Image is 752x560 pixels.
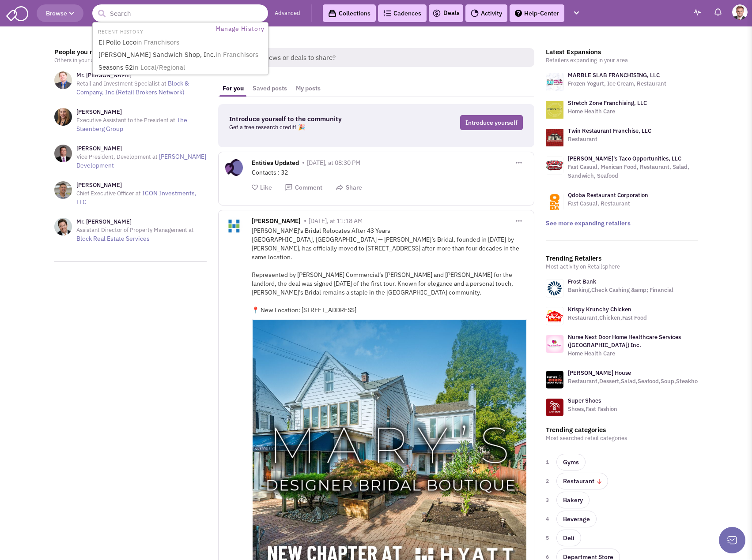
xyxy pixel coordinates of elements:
h3: Trending categories [546,426,698,434]
a: See more expanding retailers [546,219,631,227]
p: Most searched retail categories [546,434,698,443]
h3: Introduce yourself to the community [229,115,396,123]
a: Restaurant [556,473,608,489]
span: 5 [546,534,551,542]
p: Restaurant,Dessert,Salad,Seafood,Soup,Steakhouse [568,377,707,386]
a: Qdoba Restaurant Corporation [568,191,648,199]
a: Saved posts [248,80,291,97]
a: My posts [291,80,325,97]
span: Retail and Investment Specialist at [76,80,166,87]
img: logo [546,193,563,211]
p: Fast Casual, Restaurant [568,199,648,208]
span: Assistant Director of Property Management at [76,226,194,234]
img: icon-collection-lavender-black.svg [328,9,336,18]
button: Like [252,183,272,192]
span: Executive Assistant to the President at [76,116,175,124]
p: Home Health Care [568,107,647,116]
div: Contacts : 32 [252,168,527,177]
a: [PERSON_NAME] Sandwich Shop, Inc.in Franchisors [96,49,267,61]
a: ICON Investments, LLC [76,189,197,206]
h3: [PERSON_NAME] [76,145,207,153]
button: Comment [285,183,322,192]
input: Search [92,4,268,22]
p: Most activity on Retailsphere [546,262,698,271]
a: Cadences [378,4,427,22]
span: Retail news or deals to share? [239,48,534,67]
a: Super Shoes [568,397,601,404]
p: Restaurant,Chicken,Fast Food [568,314,647,322]
a: Beverage [556,511,597,527]
button: Share [336,183,362,192]
p: Fast Casual, Mexican Food, Restaurant, Salad, Sandwich, Seafood [568,163,698,180]
a: For you [218,80,248,97]
img: SmartAdmin [6,4,28,21]
span: 3 [546,496,551,504]
p: Retailers expanding in your area [546,56,698,65]
span: Like [260,183,272,191]
p: Restaurant [568,135,651,144]
span: in Franchisors [136,38,179,46]
a: Blake Bogenrief [732,4,748,20]
p: Others in your area to connect with [54,56,207,65]
a: Stretch Zone Franchising, LLC [568,99,647,107]
div: [PERSON_NAME]’s Bridal Relocates After 43 Years [GEOGRAPHIC_DATA], [GEOGRAPHIC_DATA] — [PERSON_NA... [252,226,527,314]
a: Deli [556,530,581,546]
p: Get a free research credit! 🎉 [229,123,396,132]
img: www.krispykrunchy.com [546,307,563,325]
a: Activity [465,4,507,22]
h3: [PERSON_NAME] [76,108,207,116]
span: [DATE], at 11:18 AM [309,217,363,225]
a: Twin Restaurant Franchise, LLC [568,127,651,134]
img: help.png [515,10,522,17]
a: Collections [323,4,376,22]
span: [DATE], at 08:30 PM [307,159,360,167]
h3: People you may know [54,48,207,56]
span: 2 [546,477,551,485]
a: Block Real Estate Services [76,235,150,243]
h3: Trending Retailers [546,254,698,262]
a: MARBLE SLAB FRANCHISING, LLC [568,71,660,79]
a: Manage History [213,23,267,34]
img: Cadences_logo.png [383,10,391,16]
a: The Staenberg Group [76,116,187,133]
a: Bakery [556,492,590,508]
span: in Local/Regional [133,63,185,71]
a: Block & Company, Inc (Retail Brokers Network) [76,79,189,96]
a: [PERSON_NAME]'s Taco Opportunities, LLC [568,155,681,162]
a: Advanced [275,9,300,18]
a: El Pollo Locoin Franchisors [96,37,267,49]
a: Seasons 52in Local/Regional [96,62,267,74]
a: Nurse Next Door Home Healthcare Services ([GEOGRAPHIC_DATA]) Inc. [568,333,681,349]
a: Krispy Krunchy Chicken [568,306,631,313]
a: [PERSON_NAME] House [568,369,631,377]
button: Browse [37,4,83,22]
a: Introduce yourself [460,115,523,130]
p: Frozen Yogurt, Ice Cream, Restaurant [568,79,666,88]
img: logo [546,101,563,119]
span: Chief Executive Officer at [76,190,141,197]
a: Help-Center [510,4,564,22]
p: Shoes,Fast Fashion [568,405,617,414]
a: Deals [432,8,460,19]
img: icon-deals.svg [432,8,441,19]
img: Activity.png [471,9,479,17]
span: Vice President, Development at [76,153,158,161]
p: Banking,Check Cashing &amp; Financial [568,286,673,295]
span: in Franchisors [215,50,258,59]
h3: [PERSON_NAME] [76,181,207,189]
p: Home Health Care [568,349,698,358]
h3: Latest Expansions [546,48,698,56]
a: [PERSON_NAME] Development [76,153,206,169]
span: Browse [46,9,74,17]
span: [PERSON_NAME] [252,217,301,227]
span: 4 [546,515,551,523]
li: RECENT HISTORY [94,26,146,36]
h3: Mr. [PERSON_NAME] [76,218,207,226]
span: Entities Updated [252,159,299,169]
img: www.frostbank.com [546,280,563,297]
a: Gyms [556,454,586,470]
img: logo [546,157,563,174]
img: logo [546,73,563,91]
span: 1 [546,458,551,467]
a: Frost Bank [568,278,596,285]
